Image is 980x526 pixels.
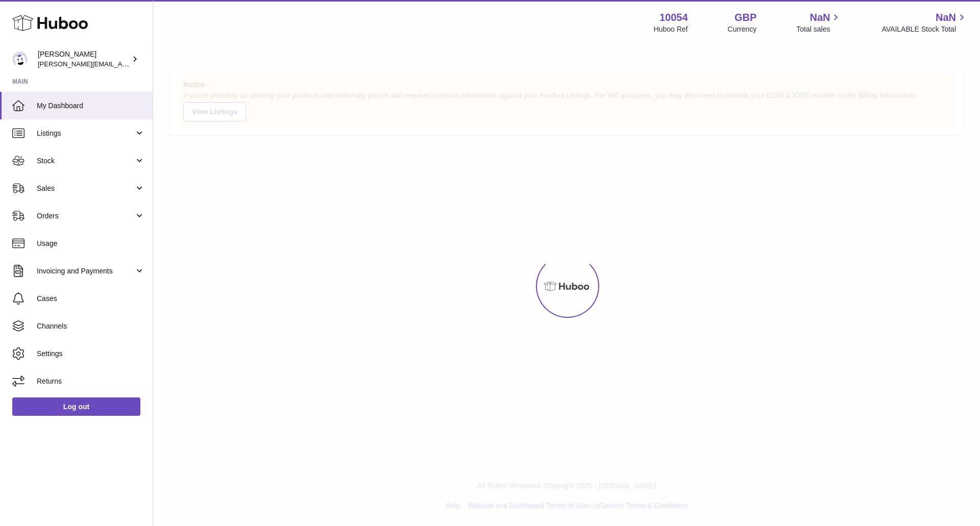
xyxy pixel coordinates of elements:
[37,156,134,166] span: Stock
[37,377,145,386] span: Returns
[728,24,757,34] div: Currency
[38,49,130,69] div: [PERSON_NAME]
[12,52,28,67] img: luz@capsuline.com
[38,60,205,68] span: [PERSON_NAME][EMAIL_ADDRESS][DOMAIN_NAME]
[810,11,830,24] span: NaN
[12,397,140,416] a: Log out
[881,11,968,34] a: NaN AVAILABLE Stock Total
[37,294,145,304] span: Cases
[37,349,145,359] span: Settings
[659,11,688,24] strong: 10054
[37,211,134,221] span: Orders
[734,11,756,24] strong: GBP
[654,24,688,34] div: Huboo Ref
[936,11,956,24] span: NaN
[37,266,134,276] span: Invoicing and Payments
[37,239,145,248] span: Usage
[881,24,968,34] span: AVAILABLE Stock Total
[796,11,842,34] a: NaN Total sales
[796,24,842,34] span: Total sales
[37,184,134,193] span: Sales
[37,101,145,111] span: My Dashboard
[37,129,134,138] span: Listings
[37,321,145,331] span: Channels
